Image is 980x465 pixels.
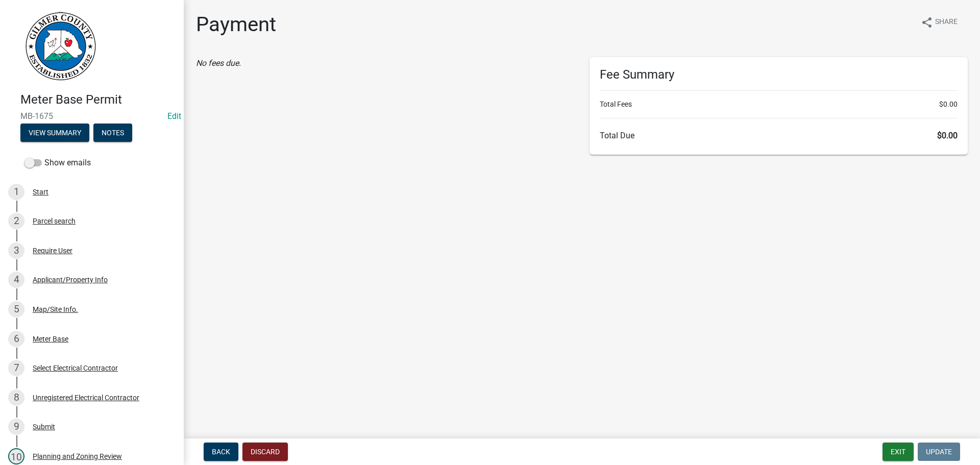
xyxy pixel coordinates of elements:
[212,448,230,456] span: Back
[8,360,24,376] div: 7
[242,443,288,461] button: Discard
[33,423,55,430] div: Submit
[196,58,241,68] i: No fees due.
[8,242,24,259] div: 3
[926,448,952,456] span: Update
[93,129,132,137] wm-modal-confirm: Notes
[33,188,48,195] div: Start
[20,11,97,82] img: Gilmer County, Georgia
[600,67,958,82] h6: Fee Summary
[33,276,108,283] div: Applicant/Property Info
[20,129,89,137] wm-modal-confirm: Summary
[8,448,24,464] div: 10
[8,419,24,435] div: 9
[20,124,89,142] button: View Summary
[8,184,24,200] div: 1
[196,12,276,37] h1: Payment
[167,111,181,121] wm-modal-confirm: Edit Application Number
[600,99,958,110] li: Total Fees
[33,217,76,225] div: Parcel search
[33,364,118,372] div: Select Electrical Contractor
[935,16,958,29] span: Share
[33,247,72,254] div: Require User
[8,331,24,347] div: 6
[33,306,78,313] div: Map/Site Info.
[937,131,958,140] span: $0.00
[93,124,132,142] button: Notes
[33,335,68,342] div: Meter Base
[204,443,238,461] button: Back
[20,111,163,121] span: MB-1675
[8,272,24,288] div: 4
[939,99,958,110] span: $0.00
[33,394,139,401] div: Unregistered Electrical Contractor
[918,443,960,461] button: Update
[8,213,24,229] div: 2
[883,443,914,461] button: Exit
[600,131,958,140] h6: Total Due
[167,111,181,121] a: Edit
[8,301,24,317] div: 5
[913,12,966,32] button: shareShare
[33,453,122,460] div: Planning and Zoning Review
[8,389,24,406] div: 8
[20,92,176,107] h4: Meter Base Permit
[24,157,91,169] label: Show emails
[921,16,933,29] i: share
